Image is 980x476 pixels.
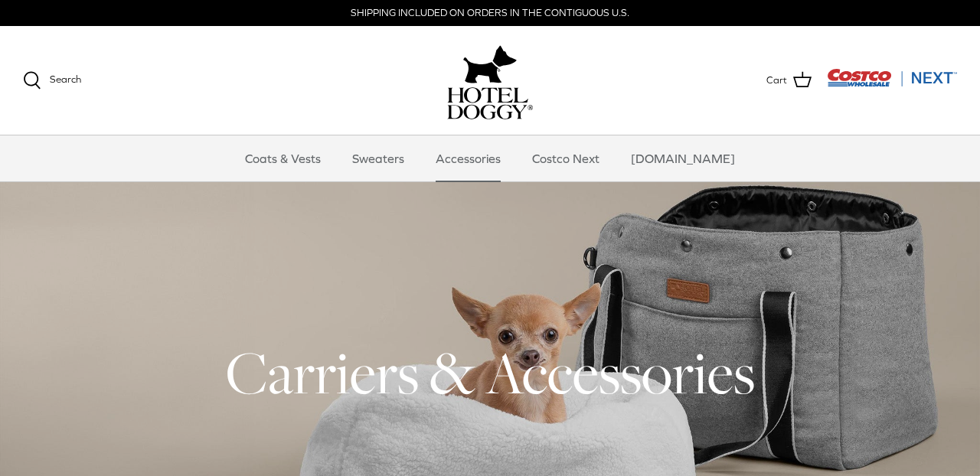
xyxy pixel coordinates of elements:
[338,135,418,181] a: Sweaters
[23,335,957,410] h1: Carriers & Accessories
[766,70,812,90] a: Cart
[447,41,533,119] a: hoteldoggy.com hoteldoggycom
[766,73,787,89] span: Cart
[827,78,957,90] a: Visit Costco Next
[617,135,749,181] a: [DOMAIN_NAME]
[827,68,957,87] img: Costco Next
[23,71,81,90] a: Search
[422,135,514,181] a: Accessories
[50,73,81,85] span: Search
[231,135,335,181] a: Coats & Vests
[463,41,517,87] img: hoteldoggy.com
[447,87,533,119] img: hoteldoggycom
[518,135,613,181] a: Costco Next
